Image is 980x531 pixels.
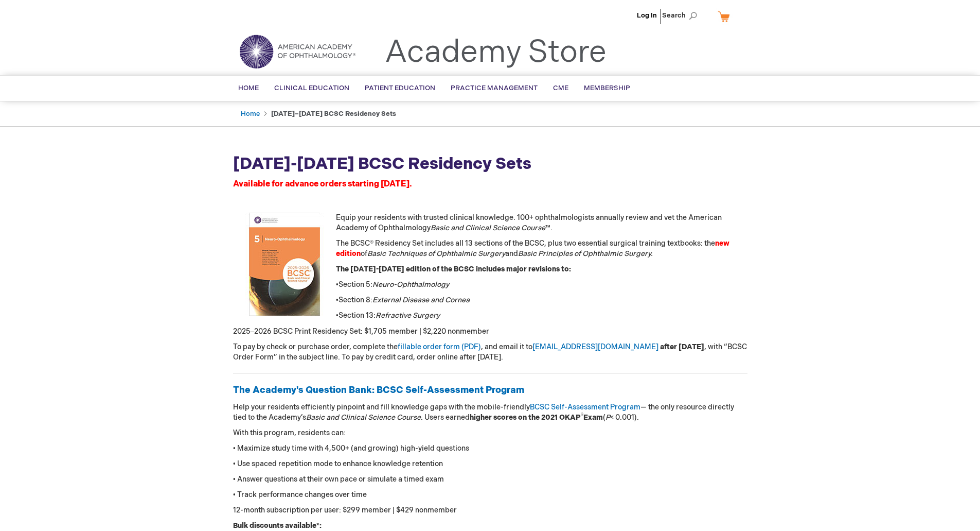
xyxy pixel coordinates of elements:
[233,311,747,321] p: •
[451,84,538,92] span: Practice Management
[523,249,651,258] em: asic Principles of Ophthalmic Surgery
[233,402,747,423] p: Help your residents efficiently pinpoint and fill knowledge gaps with the mobile-friendly — the o...
[376,311,440,320] em: Refractive Surgery
[241,110,260,118] a: Home
[553,84,568,92] span: CME
[338,296,470,304] span: Section 8:
[233,238,747,259] p: The BCSC® Residency Set includes all 13 sections of the BCSC, plus two essential surgical trainin...
[662,5,701,26] span: Search
[233,386,524,395] a: The Academy's Question Bank: BCSC Self-Assessment Program
[338,311,440,320] span: Section 13:
[233,295,747,305] p: •
[398,342,481,351] a: fillable order form (PDF)
[233,154,531,174] strong: [DATE]-[DATE] BCSC Residency Sets
[431,224,545,232] em: Basic and Clinical Science Course
[365,84,435,92] span: Patient Education
[233,179,412,189] span: Available for advance orders starting [DATE].
[274,84,349,92] span: Clinical Education
[518,249,523,258] em: B
[233,505,747,516] p: 12-month subscription per user: $299 member | $429 nonmember
[584,84,630,92] span: Membership
[233,213,336,316] img: BCSC 2020-2021 Section 4
[470,413,603,422] strong: higher scores on the 2021 OKAP Exam
[233,385,524,396] strong: The Academy's Question Bank: BCSC Self-Assessment Program
[637,11,657,20] a: Log In
[372,280,449,289] em: Neuro-Ophthalmology
[532,342,658,351] a: [EMAIL_ADDRESS][DOMAIN_NAME]
[660,342,704,351] strong: after [DATE]
[233,521,322,530] strong: Bulk discounts available*:
[233,326,747,337] p: 2025 2026 BCSC Print Residency Set: $1,705 member | $2,220 nonmember
[306,413,421,422] em: Basic and Clinical Science Course
[251,327,255,335] span: –
[581,413,583,419] sup: ®
[372,296,470,304] em: External Disease and Cornea
[233,428,747,438] p: With this program, residents can:
[233,474,747,485] p: • Answer questions at their own pace or simulate a timed exam
[233,280,747,290] p: •
[605,413,610,422] em: P
[233,213,747,233] p: Equip your residents with trusted clinical knowledge. 100+ ophthalmologists annually review and v...
[367,249,505,258] em: Basic Techniques of Ophthalmic Surgery
[233,342,747,363] p: To pay by check or purchase order, complete the , and email it to , with “BCSC Order Form” in the...
[233,443,747,454] p: • Maximize study time with 4,500+ (and growing) high-yield questions
[530,403,640,412] a: BCSC Self-Assessment Program
[233,459,747,469] p: • Use spaced repetition mode to enhance knowledge retention
[338,280,449,289] span: Section 5:
[233,490,747,500] p: • Track performance changes over time
[385,34,607,71] a: Academy Store
[336,265,571,273] strong: The [DATE]-[DATE] edition of the BCSC includes major revisions to:
[238,84,259,92] span: Home
[651,249,653,258] em: .
[271,110,396,118] strong: [DATE]–[DATE] BCSC Residency Sets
